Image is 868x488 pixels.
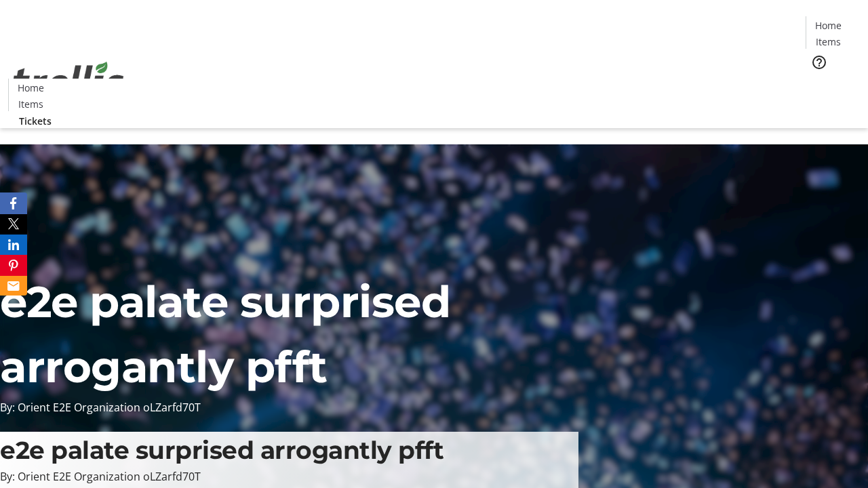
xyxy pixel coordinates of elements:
a: Tickets [8,114,62,128]
span: Tickets [19,114,52,128]
span: Home [815,18,842,33]
img: Orient E2E Organization oLZarfd70T's Logo [8,47,129,115]
a: Home [9,81,52,95]
span: Items [816,35,841,49]
button: Help [806,49,833,76]
span: Home [18,81,44,95]
a: Home [806,18,850,33]
a: Items [9,97,52,111]
span: Items [18,97,43,111]
a: Tickets [806,79,860,93]
span: Tickets [816,79,849,93]
a: Items [806,35,850,49]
